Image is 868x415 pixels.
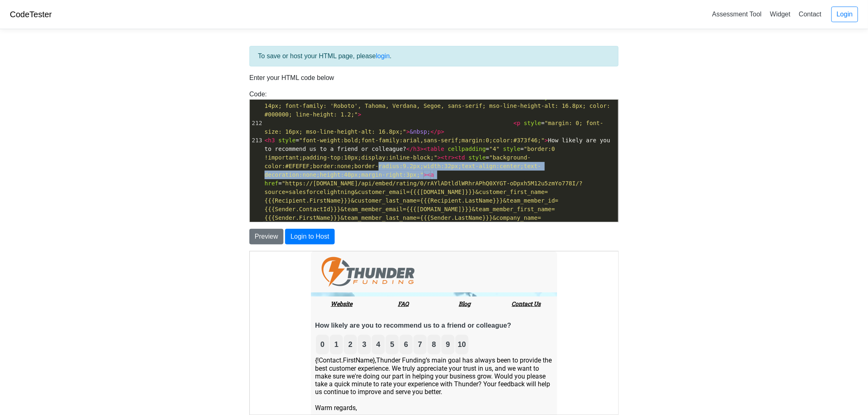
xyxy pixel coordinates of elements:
a: Website [81,48,103,56]
span: p [517,120,520,126]
p: Enter your HTML code below [249,73,619,83]
span: cellpadding [448,146,486,152]
span: h3 [268,137,275,144]
div: Code: [243,89,625,222]
div: 212 [250,119,263,128]
button: Login to Host [285,229,334,244]
span: "https://[DOMAIN_NAME]/api/embed/rating/0/rAYlADtldlWRhrAPhQ0XYGT-oDpxh5M12u5zmYo778I/?source=sal... [265,180,582,230]
span: h3 [413,146,420,152]
span: >< [437,154,444,161]
span: </ [407,146,413,152]
a: login [376,52,390,59]
a: 4 [123,85,133,101]
span: style [524,120,541,126]
a: Login [831,7,858,22]
span: tr [444,154,451,161]
span: p [437,128,441,135]
a: Contact Us [262,48,291,56]
a: 5 [137,85,147,101]
span: &nbsp; [410,128,431,135]
span: style [279,137,296,144]
a: 7 [165,85,175,101]
span: = [265,120,603,135]
a: 10 [207,85,217,101]
div: To save or host your HTML page, please . [249,46,619,66]
span: Warm regards, [65,153,107,160]
span: "font-weight:bold;font-family:arial,sans-serif;margin:0;color:#373f46;" [299,137,544,144]
span: >< [420,146,427,152]
span: </ [431,128,438,135]
a: FAQ [148,48,159,56]
a: 3 [110,85,119,101]
span: a [431,171,434,178]
a: 6 [151,85,161,101]
span: = [265,94,614,118]
span: > [441,128,444,135]
span: td [458,154,465,161]
a: Blog [209,48,221,56]
button: Preview [249,229,283,244]
a: 1 [82,85,91,101]
a: 9 [193,85,203,101]
a: 8 [179,85,189,101]
span: >< [451,154,458,161]
div: 213 [250,136,263,145]
span: table [427,146,444,152]
a: 0 [68,85,78,101]
span: Thunder Funding’s main goal has always been to provide the best customer experience. We truly app... [65,105,302,144]
span: >< [424,171,431,178]
h3: How likely are you to recommend us to a friend or colleague? [65,70,303,78]
span: style [503,146,521,152]
p: {!Contact.FirstName}, [65,105,303,144]
a: Contact [796,7,825,21]
span: > [545,137,548,144]
span: > [358,111,361,118]
span: "background-color:#EFEFEF;border:none;border-radius:9.2px;width:32px;text-align:center;text-decor... [265,154,541,178]
a: Assessment Tool [709,7,765,21]
span: "font-size: 14px; font-family: 'Roboto', Tahoma, Verdana, Segoe, sans-serif; mso-line-height-alt:... [265,94,614,118]
a: 2 [96,85,105,101]
a: CodeTester [10,10,52,19]
span: < [514,120,517,126]
span: style [468,154,486,161]
span: < [265,137,268,144]
span: "4" [489,146,500,152]
span: > [407,128,410,135]
span: href [265,180,279,187]
a: Widget [767,7,794,21]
